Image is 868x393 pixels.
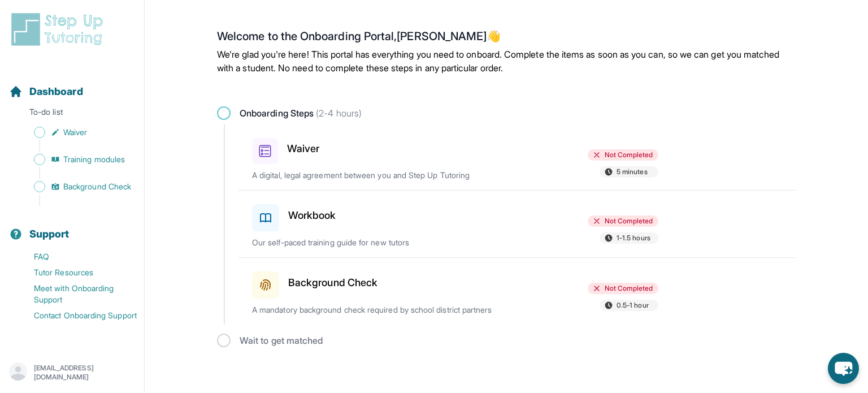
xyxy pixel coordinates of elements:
span: Waiver [63,127,87,138]
span: 5 minutes [617,167,648,176]
h3: Workbook [288,208,336,223]
h3: Background Check [288,275,377,291]
p: [EMAIL_ADDRESS][DOMAIN_NAME] [34,364,135,382]
button: chat-button [828,353,859,384]
p: To-do list [5,106,140,122]
a: FAQ [9,249,144,265]
span: Support [29,226,70,242]
span: Onboarding Steps [240,106,362,120]
span: Training modules [63,154,125,165]
button: Support [5,208,140,247]
img: logo [9,11,110,47]
button: Dashboard [5,66,140,104]
a: WorkbookNot Completed1-1.5 hoursOur self-paced training guide for new tutors [238,191,796,257]
span: 1-1.5 hours [617,234,650,243]
span: Not Completed [605,284,653,293]
a: Meet with Onboarding Support [9,280,144,308]
span: (2-4 hours) [314,107,362,119]
a: Background Check [9,179,144,195]
a: Background CheckNot Completed0.5-1 hourA mandatory background check required by school district p... [238,258,796,325]
span: Not Completed [605,217,653,226]
h2: Welcome to the Onboarding Portal, [PERSON_NAME] 👋 [217,29,796,47]
span: Background Check [63,181,131,192]
p: A mandatory background check required by school district partners [252,304,517,316]
h3: Waiver [287,141,319,157]
p: Our self-paced training guide for new tutors [252,237,517,248]
a: WaiverNot Completed5 minutesA digital, legal agreement between you and Step Up Tutoring [238,124,796,190]
a: Tutor Resources [9,265,144,280]
a: Training modules [9,152,144,167]
span: Dashboard [29,84,83,100]
p: A digital, legal agreement between you and Step Up Tutoring [252,170,517,181]
a: Dashboard [9,84,83,100]
a: Waiver [9,124,144,140]
span: Not Completed [605,150,653,159]
a: Contact Onboarding Support [9,308,144,323]
p: We're glad you're here! This portal has everything you need to onboard. Complete the items as soo... [217,47,796,75]
span: 0.5-1 hour [617,301,649,310]
button: [EMAIL_ADDRESS][DOMAIN_NAME] [9,362,135,383]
